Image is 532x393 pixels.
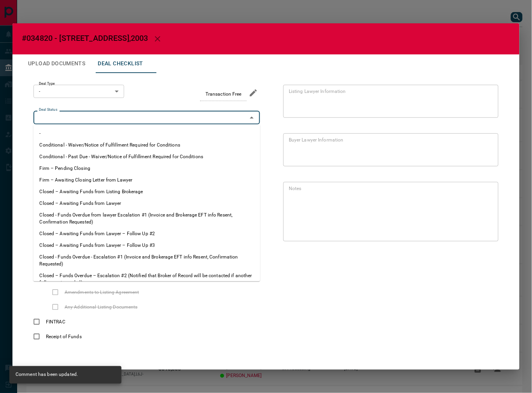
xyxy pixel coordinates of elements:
li: Closed – Awaiting Funds from Lawyer [33,197,260,209]
span: FINTRAC [44,318,67,325]
div: Comment has been updated. [16,369,78,381]
button: edit [247,86,260,100]
li: Firm – Pending Closing [33,162,260,174]
li: - [33,128,260,139]
div: - [33,85,124,98]
li: Closed - Funds Overdue from lawyer Escalation #1 (Invoice and Brokerage EFT info Resent, Confirma... [33,209,260,228]
li: Closed - Funds Overdue - Escalation #1 (Invoice and Brokerage EFT info Resent, Confirmation Reque... [33,251,260,270]
label: Deal Status [39,107,57,112]
li: Firm – Awaiting Closing Letter from Lawyer [33,174,260,186]
button: Deal Checklist [91,54,149,73]
textarea: text field [289,185,490,238]
span: Receipt of Funds [44,333,84,340]
label: Deal Type [39,81,55,86]
span: Any Additional Listing Documents [63,304,140,311]
li: Conditional - Past Due - Waiver/Notice of Fulfillment Required for Conditions [33,151,260,162]
li: Closed – Awaiting Funds from Lawyer – Follow Up #3 [33,239,260,251]
span: Amendments to Listing Agreement [63,289,141,296]
li: Conditional - Waiver/Notice of Fulfillment Required for Conditions [33,139,260,151]
button: Close [246,112,257,123]
button: Upload Documents [22,54,91,73]
li: Closed – Awaiting Funds from Listing Brokerage [33,186,260,197]
li: Closed – Funds Overdue – Escalation #2 (Notified that Broker of Record will be contacted if anoth... [33,270,260,288]
textarea: text field [289,88,490,115]
textarea: text field [289,137,490,163]
span: #034820 - [STREET_ADDRESS],2003 [22,33,148,43]
li: Closed – Awaiting Funds from Lawyer – Follow Up #2 [33,228,260,239]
